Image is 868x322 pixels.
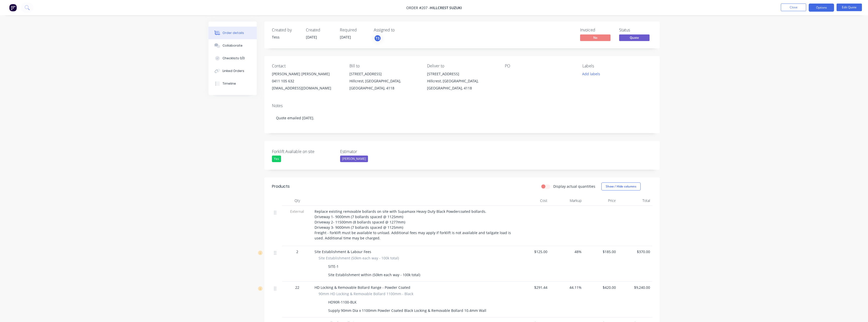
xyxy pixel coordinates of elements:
div: [STREET_ADDRESS] [427,70,496,78]
button: Close [781,4,806,11]
span: Site Establishment & Labour Fees [315,249,371,254]
span: 22 [295,285,299,290]
label: Estimator [340,148,403,155]
div: Quote emailed [DATE]. [272,110,652,126]
div: Timeline [223,81,236,86]
div: 0411 105 632 [272,78,341,85]
button: Add labels [580,70,603,77]
div: Invoiced [580,28,613,32]
button: TS [374,34,381,42]
span: No [580,34,611,41]
button: Options [809,4,834,12]
div: [PERSON_NAME] [PERSON_NAME]0411 105 632[EMAIL_ADDRESS][DOMAIN_NAME] [272,70,341,92]
span: $185.00 [586,249,616,254]
div: Deliver to [427,64,496,68]
div: Labels [582,64,652,68]
button: Checklists 0/0 [209,52,257,65]
div: Linked Orders [223,69,244,73]
div: HD90R-1100-BLK [326,298,359,306]
div: Hillcrest, [GEOGRAPHIC_DATA], [GEOGRAPHIC_DATA], 4118 [427,78,496,92]
div: Supply 90mm Dia x 1100mm Powder Coated Black Locking & Removable Bollard 10.4mm Wall [326,307,488,314]
button: Show / Hide columns [601,182,641,191]
span: Site Establishment (50km each way - 100k total) [319,255,399,261]
button: Edit Quote [837,4,862,11]
div: Site Establishment within (50km each way - 100k total) [326,271,422,278]
span: HD Locking & Removable Bollard Range - Powder Coated [315,285,410,290]
div: Order details [223,31,244,35]
div: Cost [515,196,549,206]
div: [STREET_ADDRESS] [349,70,419,78]
div: Notes [272,103,652,108]
span: Order #207 - [406,5,430,10]
label: Forklift Avaliable on site [272,148,335,155]
span: 48% [551,249,582,254]
img: Factory [9,4,17,11]
button: Order details [209,27,257,39]
span: [DATE] [340,35,351,40]
span: [DATE] [306,35,317,40]
div: Created by [272,28,300,32]
div: Price [584,196,618,206]
div: Collaborate [223,43,243,48]
div: Contact [272,64,341,68]
span: $370.00 [620,249,650,254]
span: External [284,209,310,214]
span: Quote [619,34,650,41]
button: Linked Orders [209,65,257,77]
div: [STREET_ADDRESS]Hillcrest, [GEOGRAPHIC_DATA], [GEOGRAPHIC_DATA], 4118 [349,70,419,92]
span: Replace existing removable bollards on site with Supamaxx Heavy Duty Black Powdercoated bollards.... [315,209,512,240]
div: Qty [282,196,312,206]
div: Markup [549,196,584,206]
div: Assigned to [374,28,424,32]
div: PO [505,64,574,68]
div: [PERSON_NAME] [PERSON_NAME] [272,70,341,78]
div: [EMAIL_ADDRESS][DOMAIN_NAME] [272,85,341,92]
button: Quote [619,34,650,42]
button: Collaborate [209,39,257,52]
span: 90mm HD Locking & Removable Bollard 1100mm - Black [319,291,413,296]
div: Required [340,28,368,32]
span: $125.00 [517,249,547,254]
span: 2 [296,249,298,254]
span: Hillcrest Suzuki [430,5,462,10]
div: Total [618,196,652,206]
div: Status [619,28,652,32]
div: Yes [272,156,281,162]
div: [PERSON_NAME] [340,156,368,162]
label: Display actual quantities [553,184,595,189]
span: $420.00 [586,285,616,290]
div: Bill to [349,64,419,68]
div: Checklists 0/0 [223,56,245,61]
div: Hillcrest, [GEOGRAPHIC_DATA], [GEOGRAPHIC_DATA], 4118 [349,78,419,92]
span: 44.11% [551,285,582,290]
div: Created [306,28,334,32]
span: $9,240.00 [620,285,650,290]
span: $291.44 [517,285,547,290]
div: [STREET_ADDRESS]Hillcrest, [GEOGRAPHIC_DATA], [GEOGRAPHIC_DATA], 4118 [427,70,496,92]
button: Timeline [209,77,257,90]
div: Products [272,183,290,190]
div: Tess [272,34,300,40]
div: SITE-1 [326,263,341,270]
